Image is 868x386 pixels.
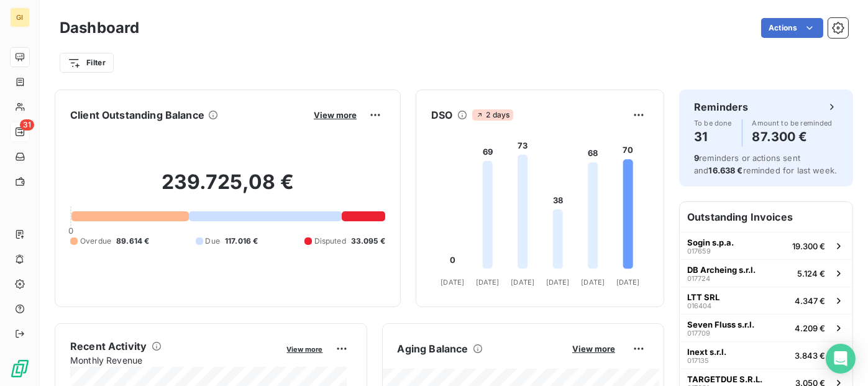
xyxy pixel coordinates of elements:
span: 33.095 € [351,236,385,247]
button: DB Archeing s.r.l.0177245.124 € [680,259,852,287]
h6: Reminders [694,99,748,114]
span: 017709 [687,329,710,337]
span: 2 days [472,109,513,121]
span: Due [206,236,220,247]
button: Filter [60,53,114,73]
span: Seven Fluss s.r.l. [687,319,754,329]
h2: 239.725,08 € [70,170,385,207]
button: Actions [761,18,823,38]
span: 9 [694,153,699,163]
button: Inext s.r.l.0171353.843 € [680,341,852,369]
span: View more [287,345,323,354]
span: View more [314,110,357,120]
h6: Recent Activity [70,339,147,354]
span: reminders or actions sent and reminded for last week. [694,153,837,175]
button: Sogin s.p.a.01765919.300 € [680,232,852,259]
tspan: [DATE] [511,278,534,287]
span: 31 [20,119,34,131]
tspan: [DATE] [581,278,605,287]
span: 4.209 € [795,323,825,333]
span: 3.843 € [795,351,825,361]
span: To be done [694,119,732,127]
div: GI [10,7,30,27]
button: View more [283,343,327,354]
h6: Aging Balance [398,341,468,356]
span: 5.124 € [797,269,825,278]
span: 19.300 € [792,241,825,251]
span: 89.614 € [116,236,149,247]
tspan: [DATE] [476,278,500,287]
tspan: [DATE] [546,278,570,287]
span: 017724 [687,275,710,282]
span: Sogin s.p.a. [687,237,734,247]
span: TARGETDUE S.R.L. [687,374,762,384]
h6: Outstanding Invoices [680,202,852,232]
span: DB Archeing s.r.l. [687,265,756,275]
span: Overdue [80,236,111,247]
h4: 31 [694,127,732,147]
span: View more [572,344,615,354]
button: View more [569,343,619,354]
h4: 87.300 € [752,127,833,147]
h3: Dashboard [60,17,139,39]
span: 0 [68,226,73,236]
span: 017659 [687,247,711,255]
span: 117.016 € [225,236,258,247]
span: 16.638 € [708,165,742,175]
span: 4.347 € [795,296,825,306]
button: Seven Fluss s.r.l.0177094.209 € [680,314,852,341]
span: Disputed [314,236,346,247]
img: Logo LeanPay [10,359,30,379]
span: 016404 [687,302,711,310]
button: LTT SRL0164044.347 € [680,287,852,314]
span: 017135 [687,357,709,364]
span: Monthly Revenue [70,354,278,367]
div: Open Intercom Messenger [826,344,856,374]
h6: Client Outstanding Balance [70,108,204,122]
span: Amount to be reminded [752,119,833,127]
tspan: [DATE] [441,278,464,287]
span: LTT SRL [687,292,720,302]
h6: DSO [431,108,452,122]
span: Inext s.r.l. [687,347,726,357]
tspan: [DATE] [616,278,640,287]
button: View more [310,109,360,121]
